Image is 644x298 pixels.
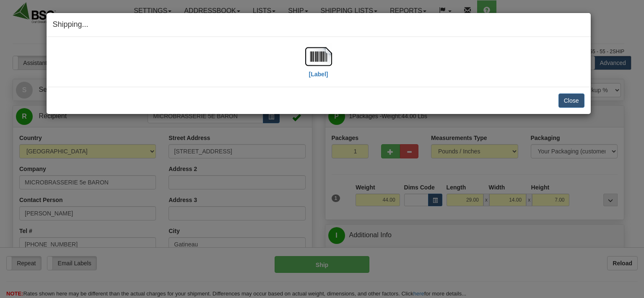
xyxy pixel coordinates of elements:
[53,20,88,29] span: Shipping...
[305,52,332,77] a: [Label]
[625,106,643,192] iframe: chat widget
[309,70,328,78] label: [Label]
[305,43,332,70] img: barcode.jpg
[558,93,584,108] button: Close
